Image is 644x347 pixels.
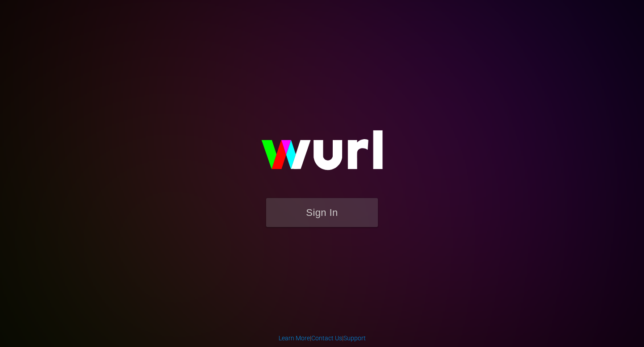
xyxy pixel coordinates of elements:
[279,334,366,343] div: | |
[279,335,310,342] a: Learn More
[233,111,411,198] img: wurl-logo-on-black-223613ac3d8ba8fe6dc639794a292ebdb59501304c7dfd60c99c58986ef67473.svg
[266,198,378,227] button: Sign In
[311,335,342,342] a: Contact Us
[343,335,366,342] a: Support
